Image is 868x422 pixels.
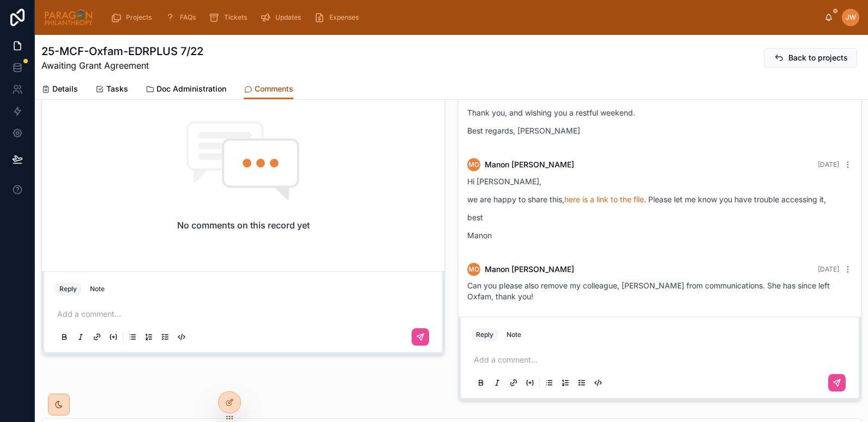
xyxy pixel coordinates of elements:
span: Manon [PERSON_NAME] [485,264,574,275]
span: MO [468,160,479,169]
span: Updates [275,13,301,22]
p: Hi [PERSON_NAME], [467,176,852,187]
p: best [467,212,852,223]
p: Thank you, and wishing you a restful weekend. [467,107,852,118]
span: Manon [PERSON_NAME] [485,159,574,170]
div: Note [507,330,521,339]
a: Tickets [206,8,255,27]
span: JW [846,13,856,22]
span: [DATE] [818,265,839,273]
p: Manon [467,230,852,241]
div: Note [90,285,105,293]
button: Reply [55,282,81,296]
span: Back to projects [788,52,848,63]
a: Tasks [95,79,128,101]
button: Note [502,328,526,341]
h1: 25-MCF-Oxfam-EDRPLUS 7/22 [41,44,203,59]
button: Note [86,282,109,296]
p: we are happy to share this, . Please let me know you have trouble accessing it, [467,194,852,205]
span: Projects [126,13,152,22]
span: [DATE] [818,160,839,168]
span: Tickets [224,13,247,22]
a: Details [41,79,78,101]
a: Doc Administration [146,79,226,101]
a: Updates [257,8,309,27]
span: Details [52,83,78,94]
a: Comments [244,79,293,100]
span: MO [468,265,479,274]
a: here is a link to the file [564,195,644,204]
span: FAQs [180,13,196,22]
span: Tasks [106,83,128,94]
h2: No comments on this record yet [177,219,310,232]
span: Expenses [329,13,359,22]
div: scrollable content [102,5,824,29]
span: Awaiting Grant Agreement [41,59,203,72]
p: Best regards, [PERSON_NAME] [467,125,852,136]
a: Projects [107,8,159,27]
span: Can you please also remove my colleague, [PERSON_NAME] from communications. She has since left Ox... [467,281,830,301]
span: Doc Administration [156,83,226,94]
a: Expenses [311,8,366,27]
a: FAQs [161,8,203,27]
img: App logo [44,9,93,26]
span: Comments [255,83,293,94]
button: Reply [472,328,498,341]
button: Back to projects [764,48,857,68]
